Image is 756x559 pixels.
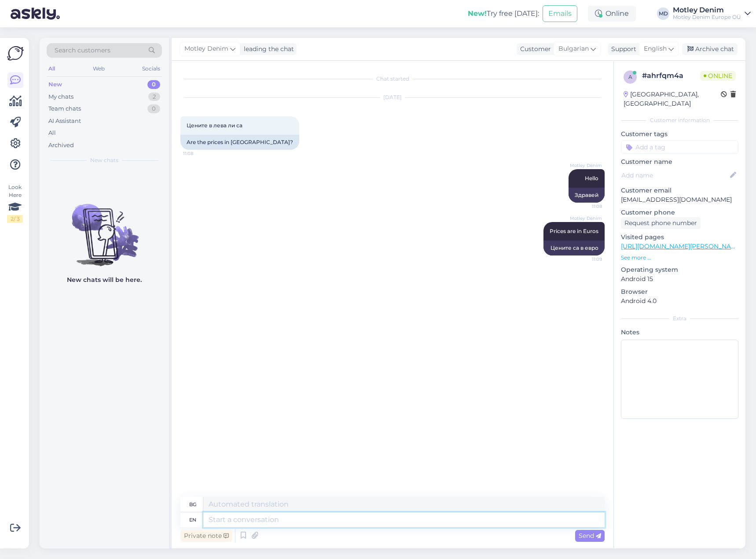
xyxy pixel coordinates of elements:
p: Operating system [621,265,738,274]
div: Team chats [48,104,81,113]
span: Hello [585,175,598,181]
span: Motley Denim [184,44,228,54]
button: Emails [543,5,577,22]
div: 0 [147,80,160,89]
div: All [47,63,57,74]
div: Online [588,6,636,22]
p: Browser [621,287,738,296]
div: Motley Denim Europe OÜ [673,14,741,21]
div: Try free [DATE]: [468,8,539,19]
a: [URL][DOMAIN_NAME][PERSON_NAME] [621,242,742,250]
span: 11:08 [183,150,216,157]
div: leading the chat [240,44,294,54]
div: Chat started [180,75,605,83]
input: Add name [621,170,728,180]
span: Цените в лева ли са [187,122,242,129]
p: Notes [621,328,738,337]
div: Are the prices in [GEOGRAPHIC_DATA]? [180,135,299,150]
div: Motley Denim [673,7,741,14]
div: MD [657,7,669,20]
div: AI Assistant [48,117,81,126]
div: New [48,80,62,89]
div: [DATE] [180,93,605,101]
p: [EMAIL_ADDRESS][DOMAIN_NAME] [621,195,738,204]
p: New chats will be here. [67,275,142,285]
div: # ahrfqm4a [642,70,700,81]
span: Bulgarian [558,44,589,54]
div: bg [189,497,196,512]
p: Customer phone [621,208,738,217]
span: Online [700,71,736,81]
div: Customer [517,44,551,54]
div: Archived [48,141,74,150]
div: Web [91,63,106,74]
p: Android 4.0 [621,296,738,306]
div: en [189,512,196,527]
img: Askly Logo [7,45,24,62]
div: Private note [180,530,232,542]
input: Add a tag [621,141,738,154]
div: Здравей [569,188,605,203]
p: Android 15 [621,274,738,284]
span: a [628,74,632,80]
p: Customer tags [621,130,738,139]
div: My chats [48,93,73,101]
div: Request phone number [621,217,701,229]
span: Prices are in Euros [550,228,598,234]
div: All [48,129,56,137]
p: Visited pages [621,233,738,242]
span: Send [579,532,601,540]
div: Цените са в евро [543,241,605,255]
span: English [644,44,667,54]
p: Customer name [621,157,738,167]
p: Customer email [621,186,738,195]
span: 11:08 [569,203,602,210]
div: 0 [147,104,160,113]
span: New chats [90,156,118,164]
b: New! [468,9,487,18]
span: Motley Denim [569,162,602,169]
div: Customer information [621,116,738,124]
div: Archive chat [682,43,738,55]
span: 11:09 [569,256,602,263]
p: See more ... [621,254,738,262]
div: 2 / 3 [7,215,23,223]
a: Motley DenimMotley Denim Europe OÜ [673,7,751,21]
div: Extra [621,315,738,322]
div: Support [608,44,636,54]
div: Look Here [7,183,23,223]
span: Search customers [55,46,110,55]
div: [GEOGRAPHIC_DATA], [GEOGRAPHIC_DATA] [624,90,721,108]
img: No chats [40,188,169,267]
div: Socials [140,63,162,74]
span: Motley Denim [569,215,602,222]
div: 2 [148,93,160,101]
